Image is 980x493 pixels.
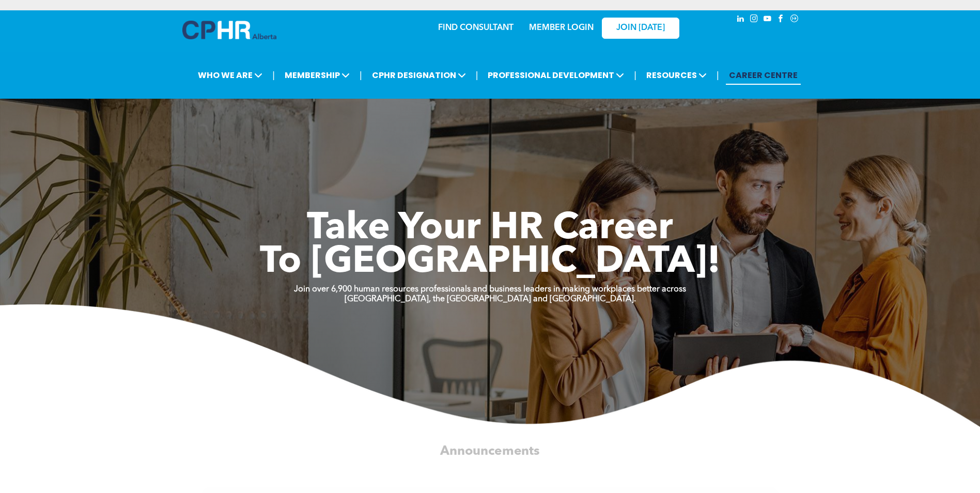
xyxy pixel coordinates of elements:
li: | [272,65,275,86]
span: RESOURCES [643,66,710,85]
span: WHO WE ARE [195,66,266,85]
a: linkedin [735,13,746,27]
span: JOIN [DATE] [616,23,665,33]
a: Social network [789,13,800,27]
li: | [476,65,478,86]
a: MEMBER LOGIN [529,24,594,32]
span: To [GEOGRAPHIC_DATA]! [260,244,721,281]
a: FIND CONSULTANT [438,24,514,32]
a: instagram [749,13,760,27]
span: Announcements [440,445,539,458]
span: CPHR DESIGNATION [369,66,469,85]
strong: [GEOGRAPHIC_DATA], the [GEOGRAPHIC_DATA] and [GEOGRAPHIC_DATA]. [345,295,636,303]
a: facebook [775,13,787,27]
a: JOIN [DATE] [602,18,679,39]
a: CAREER CENTRE [726,66,801,85]
img: A blue and white logo for cp alberta [182,21,276,39]
span: Take Your HR Career [307,210,673,248]
span: MEMBERSHIP [282,66,353,85]
a: youtube [762,13,773,27]
li: | [360,65,362,86]
li: | [634,65,636,86]
li: | [717,65,719,86]
span: PROFESSIONAL DEVELOPMENT [485,66,627,85]
strong: Join over 6,900 human resources professionals and business leaders in making workplaces better ac... [294,285,686,294]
